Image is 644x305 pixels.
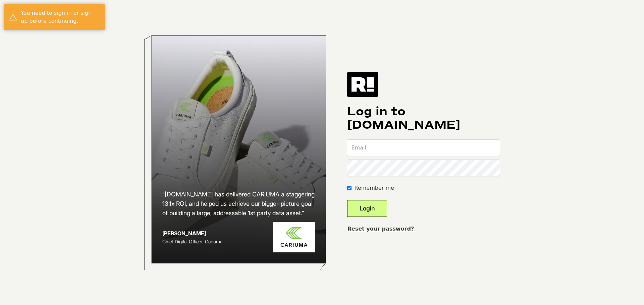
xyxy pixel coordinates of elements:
a: Reset your password? [347,226,414,232]
button: Login [347,200,387,217]
span: Chief Digital Officer, Cariuma [162,239,222,244]
strong: [PERSON_NAME] [162,230,206,237]
h2: “[DOMAIN_NAME] has delivered CARIUMA a staggering 13.1x ROI, and helped us achieve our bigger-pic... [162,190,315,218]
input: Email [347,140,500,156]
label: Remember me [354,184,394,192]
img: Retention.com [347,72,378,97]
div: You need to sign in or sign up before continuing. [21,9,100,25]
img: Cariuma [273,222,315,252]
h1: Log in to [DOMAIN_NAME] [347,105,500,132]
